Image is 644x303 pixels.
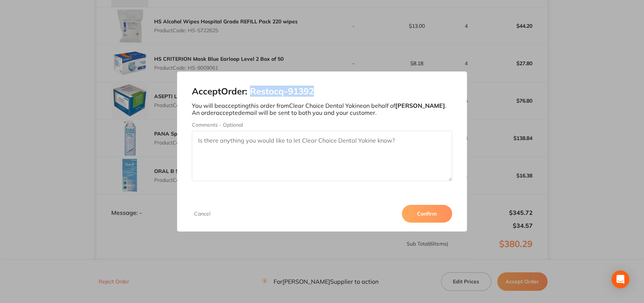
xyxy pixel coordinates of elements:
b: [PERSON_NAME] [395,102,445,109]
div: Open Intercom Messenger [611,270,629,288]
p: You will be accepting this order from Clear Choice Dental Yokine on behalf of . An order accepted... [192,102,452,116]
label: Comments - Optional [192,122,452,128]
h2: Accept Order: Restocq- 91392 [192,86,452,97]
button: Cancel [192,210,213,217]
button: Confirm [402,205,452,223]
